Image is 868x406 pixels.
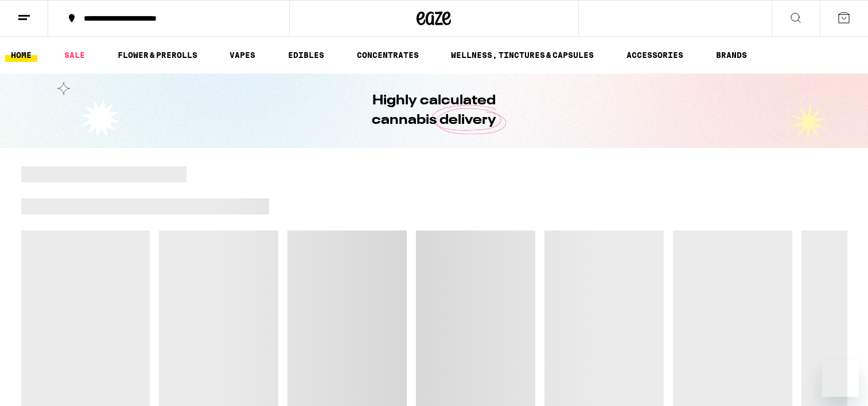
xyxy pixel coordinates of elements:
[224,48,261,62] a: VAPES
[5,48,37,62] a: HOME
[59,48,91,62] a: SALE
[822,360,859,397] iframe: Button to launch messaging window
[445,48,600,62] a: WELLNESS, TINCTURES & CAPSULES
[282,48,330,62] a: EDIBLES
[340,91,529,130] h1: Highly calculated cannabis delivery
[621,48,689,62] a: ACCESSORIES
[112,48,203,62] a: FLOWER & PREROLLS
[351,48,425,62] a: CONCENTRATES
[710,48,753,62] a: BRANDS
